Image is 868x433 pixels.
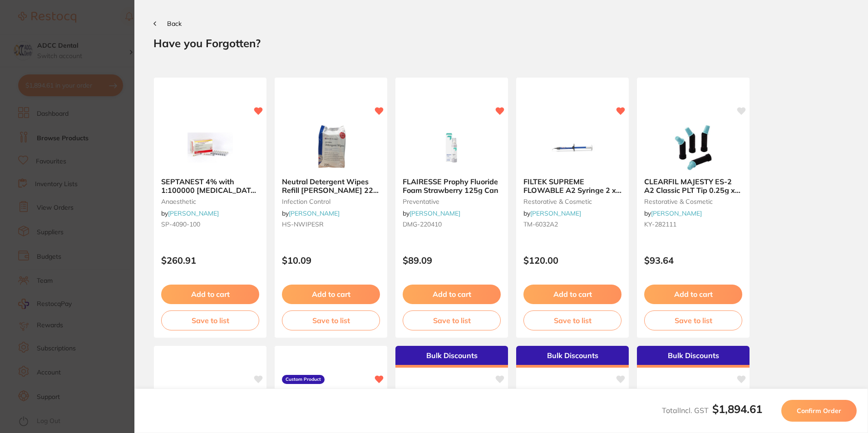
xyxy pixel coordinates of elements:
button: Add to cart [403,285,501,304]
button: Add to cart [282,285,380,304]
span: by [523,209,581,217]
b: $1,894.61 [712,402,762,416]
small: DMG-220410 [403,221,501,228]
img: FLAIRESSE Prophy Fluoride Foam Strawberry 125g Can [422,125,481,170]
button: Save to list [282,310,380,330]
button: Add to cart [644,285,742,304]
small: anaesthetic [161,198,259,205]
b: CLEARFIL MAJESTY ES-2 A2 Classic PLT Tip 0.25g x 20 [644,177,742,194]
span: by [282,209,340,217]
p: $89.09 [403,255,501,266]
div: Bulk Discounts [637,346,750,368]
p: $260.91 [161,255,259,266]
small: restorative & cosmetic [523,198,621,205]
p: $10.09 [282,255,380,266]
b: SEPTANEST 4% with 1:100000 adrenalin 2.2ml 2xBox 50 GOLD [161,177,259,194]
img: Neutral Detergent Wipes Refill HENRY SCHEIN 220 pack [301,125,360,170]
span: Total Incl. GST [662,406,762,415]
a: [PERSON_NAME] [409,209,460,217]
button: Save to list [161,310,259,330]
p: $93.64 [644,255,742,266]
div: Bulk Discounts [516,346,629,368]
span: by [403,209,460,217]
button: Confirm Order [781,400,857,422]
img: SEPTANEST 4% with 1:100000 adrenalin 2.2ml 2xBox 50 GOLD [181,125,240,170]
button: Add to cart [161,285,259,304]
button: Add to cart [523,285,621,304]
a: [PERSON_NAME] [168,209,219,217]
a: [PERSON_NAME] [530,209,581,217]
small: KY-282111 [644,221,742,228]
small: infection control [282,198,380,205]
b: FILTEK SUPREME FLOWABLE A2 Syringe 2 x 2g [523,177,621,194]
button: Save to list [644,310,742,330]
small: SP-4090-100 [161,221,259,228]
span: by [644,209,702,217]
button: Save to list [403,310,501,330]
span: by [161,209,219,217]
small: HS-NWIPESR [282,221,380,228]
small: preventative [403,198,501,205]
img: CLEARFIL MAJESTY ES-2 A2 Classic PLT Tip 0.25g x 20 [664,125,723,170]
a: [PERSON_NAME] [289,209,340,217]
img: FILTEK SUPREME FLOWABLE A2 Syringe 2 x 2g [543,125,602,170]
div: Bulk Discounts [395,346,508,368]
b: FLAIRESSE Prophy Fluoride Foam Strawberry 125g Can [403,177,501,194]
label: Custom Product [282,375,325,384]
small: TM-6032A2 [523,221,621,228]
p: $120.00 [523,255,621,266]
span: Back [167,20,182,28]
a: [PERSON_NAME] [651,209,702,217]
b: Neutral Detergent Wipes Refill HENRY SCHEIN 220 pack [282,177,380,194]
button: Save to list [523,310,621,330]
small: restorative & cosmetic [644,198,742,205]
h2: Have you Forgotten? [153,36,849,50]
span: Confirm Order [797,407,841,415]
button: Back [153,20,182,27]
